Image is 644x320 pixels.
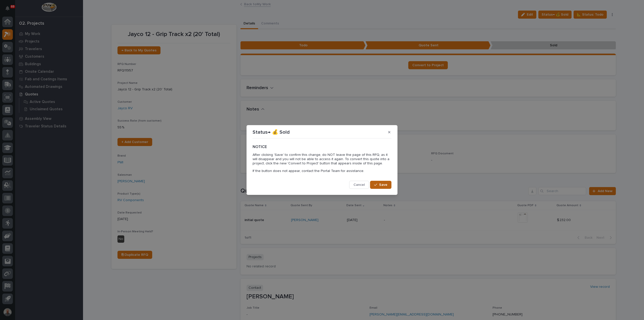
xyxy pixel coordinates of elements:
[253,169,391,173] p: If the button does not appear, contact the Portal Team for assistance.
[253,145,391,149] h2: NOTICE
[253,129,290,135] p: Status→ 💰 Sold
[353,183,365,187] span: Cancel
[379,183,387,187] span: Save
[349,181,369,189] button: Cancel
[253,153,391,165] p: After clicking 'Save' to confirm this change, do NOT leave the page of this RFQ, as it will disap...
[370,181,391,189] button: Save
